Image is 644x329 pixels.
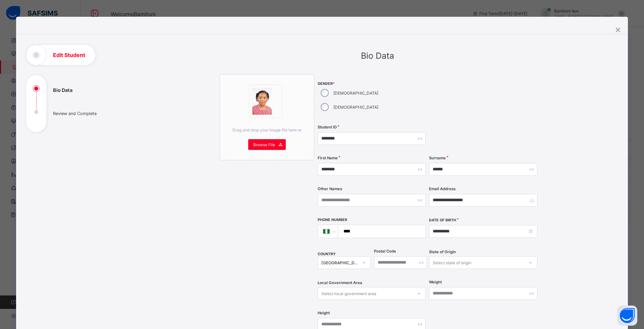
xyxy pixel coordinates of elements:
[321,287,376,300] div: Select local government area
[220,74,314,160] div: bannerImageDrag and drop your image file here orBrowse File
[53,52,85,58] h1: Edit Student
[318,311,330,315] label: Height
[318,280,362,285] span: Local Government Area
[429,280,442,284] label: Weight
[252,88,272,115] img: bannerImage
[429,156,446,160] label: Surname
[429,250,456,254] span: State of Origin
[615,23,621,35] div: ×
[433,256,471,269] div: Select state of origin
[253,142,275,147] span: Browse File
[318,125,337,129] label: Student ID
[374,249,396,254] label: Postal Code
[318,252,336,256] span: COUNTRY
[333,91,378,96] label: [DEMOGRAPHIC_DATA]
[318,218,347,222] label: Phone Number
[318,156,338,160] label: First Name
[318,81,426,86] span: Gender
[318,186,342,191] label: Other Names
[429,218,456,222] label: Date of Birth
[333,105,378,110] label: [DEMOGRAPHIC_DATA]
[361,51,394,61] span: Bio Data
[321,260,358,265] div: [GEOGRAPHIC_DATA]
[617,306,637,326] button: Open asap
[232,127,302,132] span: Drag and drop your image file here or
[429,186,455,191] label: Email Address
